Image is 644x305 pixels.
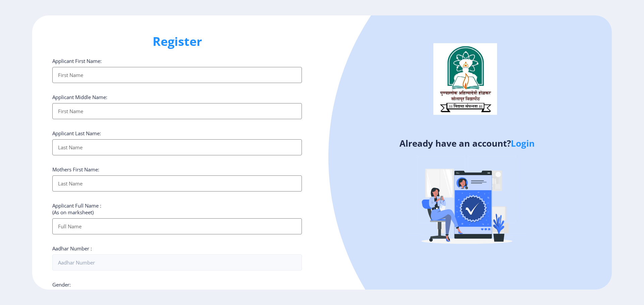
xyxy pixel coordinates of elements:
[52,33,302,50] h1: Register
[511,137,535,149] a: Login
[52,245,92,252] label: Aadhar Number :
[408,144,526,261] img: Verified-rafiki.svg
[52,139,302,155] input: Last Name
[52,130,101,137] label: Applicant Last Name:
[52,218,302,234] input: Full Name
[52,175,302,192] input: Last Name
[52,103,302,119] input: First Name
[52,166,99,173] label: Mothers First Name:
[52,67,302,83] input: First Name
[52,202,101,216] label: Applicant Full Name : (As on marksheet)
[52,58,102,64] label: Applicant First Name:
[327,138,607,149] h4: Already have an account?
[52,281,71,288] label: Gender:
[433,43,497,115] img: logo
[52,94,107,100] label: Applicant Middle Name:
[52,254,302,271] input: Aadhar Number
